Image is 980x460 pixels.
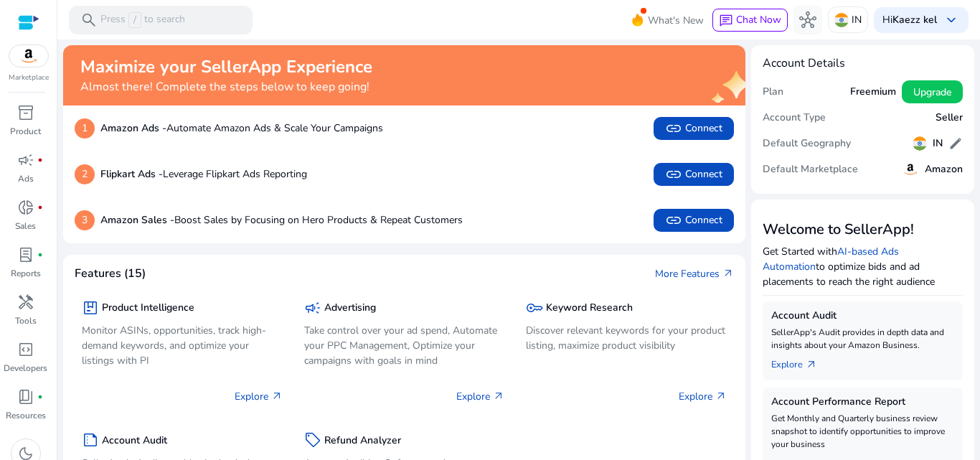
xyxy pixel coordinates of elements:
p: Developers [4,362,47,375]
span: Connect [665,120,722,137]
span: donut_small [17,199,34,216]
button: Upgrade [902,80,963,103]
button: linkConnect [654,163,734,186]
h5: Account Type [763,112,826,124]
span: link [665,120,682,137]
img: in.svg [834,13,849,27]
p: Explore [235,389,283,404]
span: arrow_outward [806,359,817,370]
h5: Account Audit [771,310,955,322]
h5: Product Intelligence [102,302,194,314]
a: AI-based Ads Automation [763,245,899,273]
span: key [526,299,543,316]
h3: Welcome to SellerApp! [763,221,963,238]
span: campaign [17,151,34,169]
p: 3 [75,210,95,230]
span: arrow_outward [271,390,283,402]
p: 2 [75,164,95,184]
p: Explore [456,389,504,404]
span: book_4 [17,388,34,405]
span: handyman [17,294,34,311]
h5: Advertising [324,302,376,314]
h5: Plan [763,86,783,98]
b: Flipkart Ads - [100,167,163,181]
span: summarize [82,431,99,449]
span: keyboard_arrow_down [943,11,960,29]
p: SellerApp's Audit provides in depth data and insights about your Amazon Business. [771,326,955,352]
span: What's New [648,8,704,33]
img: amazon.svg [9,45,48,67]
span: link [665,212,682,229]
span: lab_profile [17,246,34,263]
img: in.svg [913,136,927,151]
p: Ads [18,172,34,185]
span: fiber_manual_record [37,205,43,210]
h5: Account Performance Report [771,396,955,408]
h4: Almost there! Complete the steps below to keep going! [80,80,372,94]
h5: Default Geography [763,138,851,150]
p: IN [852,7,862,32]
h5: Seller [936,112,963,124]
h5: Amazon [925,164,963,176]
button: chatChat Now [712,9,788,32]
p: 1 [75,118,95,139]
span: Connect [665,166,722,183]
span: fiber_manual_record [37,394,43,400]
span: arrow_outward [493,390,504,402]
p: Explore [679,389,727,404]
h4: Account Details [763,57,963,70]
a: Explorearrow_outward [771,352,829,372]
p: Tools [15,314,37,327]
h5: Freemium [850,86,896,98]
p: Marketplace [9,72,49,83]
span: campaign [304,299,321,316]
p: Sales [15,220,36,233]
span: Upgrade [913,85,951,100]
span: / [128,12,141,28]
b: Kaezz kel [892,13,937,27]
h5: Default Marketplace [763,164,858,176]
span: Chat Now [736,13,781,27]
b: Amazon Sales - [100,213,174,227]
span: fiber_manual_record [37,252,43,258]
span: chat [719,14,733,28]
p: Product [10,125,41,138]
h5: Keyword Research [546,302,633,314]
p: Get Started with to optimize bids and ad placements to reach the right audience [763,244,963,289]
span: code_blocks [17,341,34,358]
p: Discover relevant keywords for your product listing, maximize product visibility [526,323,727,353]
span: fiber_manual_record [37,157,43,163]
p: Get Monthly and Quarterly business review snapshot to identify opportunities to improve your busi... [771,412,955,451]
span: arrow_outward [722,268,734,279]
p: Hi [882,15,937,25]
h5: Account Audit [102,435,167,447]
h2: Maximize your SellerApp Experience [80,57,372,78]
span: package [82,299,99,316]
span: inventory_2 [17,104,34,121]
button: hub [793,6,822,34]
button: linkConnect [654,209,734,232]
b: Amazon Ads - [100,121,166,135]
h4: Features (15) [75,267,146,281]
img: amazon.svg [902,161,919,178]
p: Resources [6,409,46,422]
span: arrow_outward [715,390,727,402]
span: sell [304,431,321,449]
p: Press to search [100,12,185,28]
h5: Refund Analyzer [324,435,401,447]
p: Monitor ASINs, opportunities, track high-demand keywords, and optimize your listings with PI [82,323,283,368]
h5: IN [933,138,943,150]
a: More Featuresarrow_outward [655,266,734,281]
span: Connect [665,212,722,229]
p: Take control over your ad spend, Automate your PPC Management, Optimize your campaigns with goals... [304,323,505,368]
p: Automate Amazon Ads & Scale Your Campaigns [100,121,383,136]
p: Leverage Flipkart Ads Reporting [100,166,307,182]
span: search [80,11,98,29]
span: link [665,166,682,183]
button: linkConnect [654,117,734,140]
p: Boost Sales by Focusing on Hero Products & Repeat Customers [100,212,463,227]
span: hub [799,11,816,29]
span: edit [948,136,963,151]
p: Reports [11,267,41,280]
